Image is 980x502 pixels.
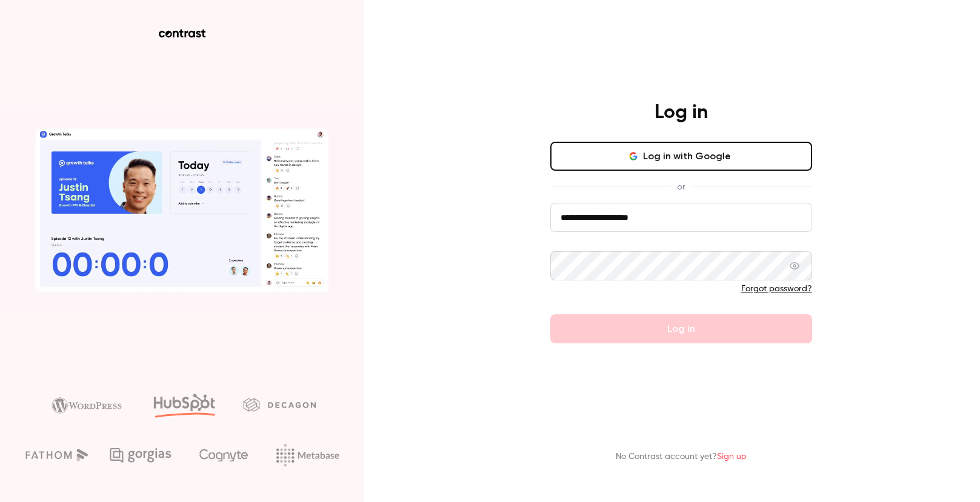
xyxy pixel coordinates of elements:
[243,398,316,411] img: decagon
[655,101,708,125] h4: Log in
[616,451,747,463] p: No Contrast account yet?
[741,285,812,293] a: Forgot password?
[671,180,691,193] span: or
[717,452,747,461] a: Sign up
[550,142,812,171] button: Log in with Google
